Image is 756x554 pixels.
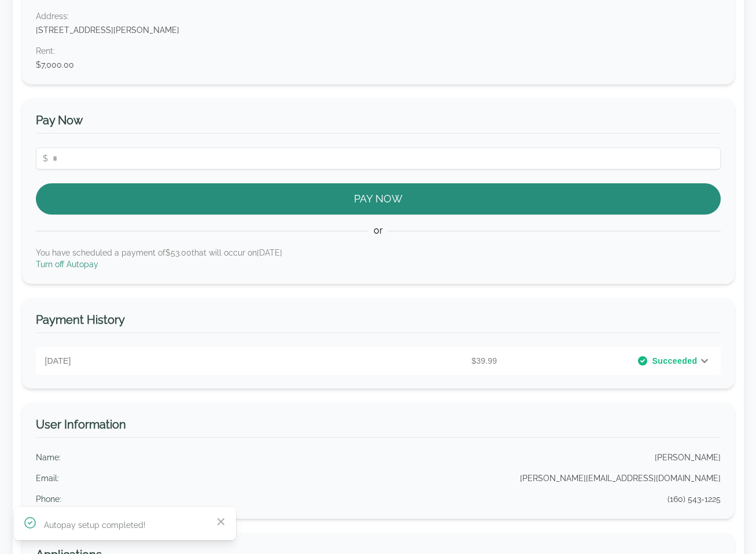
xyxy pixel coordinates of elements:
[36,45,721,57] dt: Rent :
[36,347,721,375] div: [DATE]$39.99Succeeded
[36,260,98,269] a: Turn off Autopay
[36,183,721,215] button: Pay Now
[652,355,697,367] span: Succeeded
[36,247,721,258] p: You have scheduled a payment of $53.00 that will occur on [DATE]
[520,472,721,484] div: [PERSON_NAME][EMAIL_ADDRESS][DOMAIN_NAME]
[36,59,721,71] dd: $7,000.00
[36,493,61,505] div: Phone :
[36,10,721,22] dt: Address:
[44,519,206,531] p: Autopay setup completed!
[36,452,61,463] div: Name :
[655,452,721,463] div: [PERSON_NAME]
[45,355,274,367] p: [DATE]
[36,416,721,438] h3: User Information
[368,224,388,238] span: or
[273,355,501,367] p: $39.99
[36,112,721,134] h3: Pay Now
[36,312,721,333] h3: Payment History
[668,493,721,505] div: (160) 543-1225
[36,472,59,484] div: Email :
[36,24,721,36] dd: [STREET_ADDRESS][PERSON_NAME]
